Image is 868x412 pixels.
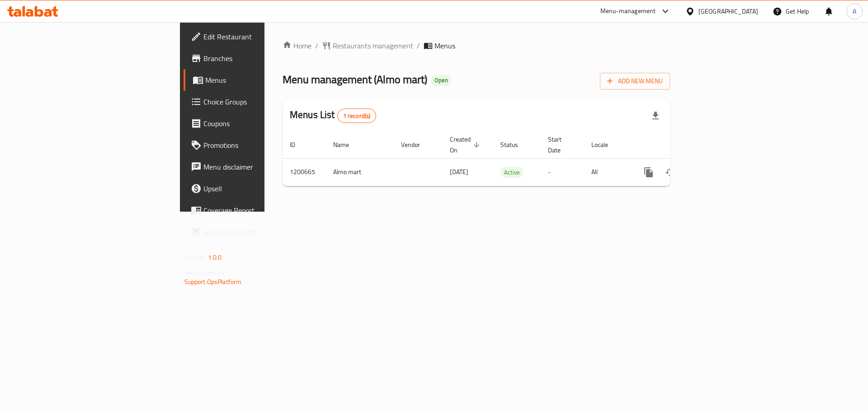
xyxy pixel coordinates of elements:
[184,91,325,113] a: Choice Groups
[203,161,318,172] span: Menu disclaimer
[607,76,663,87] span: Add New Menu
[431,75,452,86] div: Open
[401,139,432,150] span: Vendor
[184,251,207,263] span: Version:
[450,166,468,178] span: [DATE]
[203,31,318,42] span: Edit Restaurant
[853,6,856,16] span: A
[584,158,631,186] td: All
[203,140,318,151] span: Promotions
[541,158,584,186] td: -
[333,139,361,150] span: Name
[638,161,660,183] button: more
[283,40,670,51] nav: breadcrumb
[203,205,318,216] span: Coverage Report
[417,40,420,51] li: /
[184,178,325,199] a: Upsell
[645,105,666,127] div: Export file
[184,221,325,243] a: Grocery Checklist
[548,134,573,156] span: Start Date
[431,76,452,84] span: Open
[631,131,732,159] th: Actions
[184,134,325,156] a: Promotions
[184,276,242,288] a: Support.OpsPlatform
[338,112,376,120] span: 1 record(s)
[283,69,427,90] span: Menu management ( Almo mart )
[660,161,681,183] button: Change Status
[203,118,318,129] span: Coupons
[698,6,758,16] div: [GEOGRAPHIC_DATA]
[208,251,222,263] span: 1.0.0
[184,69,325,91] a: Menus
[184,26,325,47] a: Edit Restaurant
[205,75,318,85] span: Menus
[337,109,377,123] div: Total records count
[600,73,670,90] button: Add New Menu
[326,158,394,186] td: Almo mart
[600,6,656,17] div: Menu-management
[591,139,620,150] span: Locale
[184,47,325,69] a: Branches
[500,139,530,150] span: Status
[203,53,318,64] span: Branches
[184,267,226,279] span: Get support on:
[290,139,307,150] span: ID
[322,40,413,51] a: Restaurants management
[184,199,325,221] a: Coverage Report
[500,167,524,178] span: Active
[203,183,318,194] span: Upsell
[203,96,318,107] span: Choice Groups
[283,131,732,186] table: enhanced table
[290,108,376,123] h2: Menus List
[450,134,482,156] span: Created On
[184,113,325,134] a: Coupons
[203,227,318,237] span: Grocery Checklist
[434,40,455,51] span: Menus
[184,156,325,178] a: Menu disclaimer
[333,40,413,51] span: Restaurants management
